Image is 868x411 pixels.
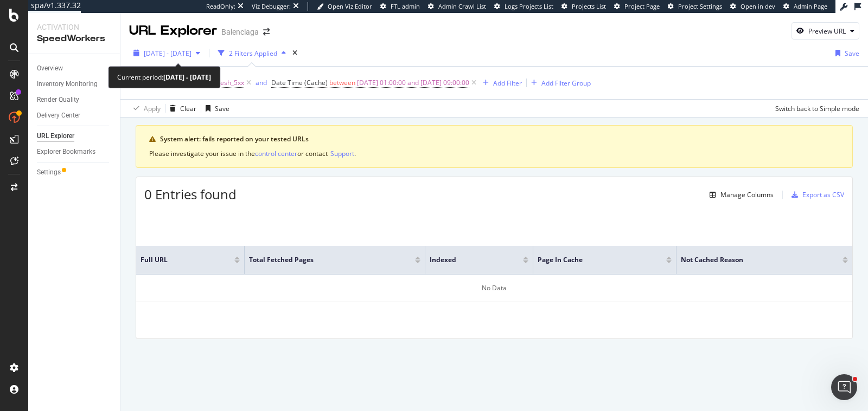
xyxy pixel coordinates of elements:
[144,185,237,203] span: 0 Entries found
[37,110,80,121] div: Delivery Center
[678,2,722,10] span: Project Settings
[430,255,507,265] span: Indexed
[329,78,355,87] span: between
[271,78,328,87] span: Date Time (Cache)
[256,78,267,87] div: and
[249,255,399,265] span: Total Fetched Pages
[668,2,722,11] a: Project Settings
[527,76,591,89] button: Add Filter Group
[252,2,291,11] div: Viz Debugger:
[290,48,299,58] div: times
[428,2,486,11] a: Admin Crawl List
[37,32,111,45] div: SpeedWorkers
[380,2,420,11] a: FTL admin
[705,188,774,201] button: Manage Columns
[438,2,486,10] span: Admin Crawl List
[328,2,372,10] span: Open Viz Editor
[263,28,270,36] div: arrow-right-arrow-left
[505,2,553,10] span: Logs Projects List
[214,44,290,62] button: 2 Filters Applied
[787,186,844,204] button: Export as CSV
[215,104,229,113] div: Save
[478,76,522,89] button: Add Filter
[808,27,846,36] div: Preview URL
[391,2,420,10] span: FTL admin
[37,63,63,74] div: Overview
[37,110,112,121] a: Delivery Center
[771,100,859,117] button: Switch back to Simple mode
[831,44,859,62] button: Save
[541,79,591,88] div: Add Filter Group
[37,22,111,32] div: Activation
[741,2,775,10] span: Open in dev
[149,148,839,159] div: Please investigate your issue in the or contact .
[792,22,859,40] button: Preview URL
[493,79,522,88] div: Add Filter
[572,2,606,10] span: Projects List
[624,2,660,10] span: Project Page
[538,255,650,265] span: Page in Cache
[255,149,297,158] div: control center
[720,190,774,199] div: Manage Columns
[160,134,839,144] div: System alert: fails reported on your tested URLs
[37,79,112,90] a: Inventory Monitoring
[730,2,775,11] a: Open in dev
[144,49,192,58] span: [DATE] - [DATE]
[129,22,217,40] div: URL Explorer
[37,94,79,106] div: Render Quality
[494,2,553,11] a: Logs Projects List
[136,125,853,168] div: warning banner
[129,44,205,62] button: [DATE] - [DATE]
[165,100,196,117] button: Clear
[783,2,827,11] a: Admin Page
[163,73,211,82] b: [DATE] - [DATE]
[229,49,277,58] div: 2 Filters Applied
[775,104,859,113] div: Switch back to Simple mode
[201,100,229,117] button: Save
[141,255,218,265] span: Full URL
[37,167,61,178] div: Settings
[357,75,469,90] span: [DATE] 01:00:00 and [DATE] 09:00:00
[330,149,354,158] div: Support
[37,146,95,158] div: Explorer Bookmarks
[37,146,112,158] a: Explorer Bookmarks
[144,104,161,113] div: Apply
[681,255,826,265] span: Not Cached Reason
[37,63,112,74] a: Overview
[180,104,196,113] div: Clear
[330,148,354,159] button: Support
[37,167,112,178] a: Settings
[206,2,235,11] div: ReadOnly:
[614,2,660,11] a: Project Page
[117,71,211,83] div: Current period:
[794,2,827,10] span: Admin Page
[136,275,852,302] div: No Data
[845,49,859,58] div: Save
[37,131,112,142] a: URL Explorer
[802,190,844,199] div: Export as CSV
[561,2,606,11] a: Projects List
[317,2,372,11] a: Open Viz Editor
[129,100,161,117] button: Apply
[221,27,259,37] div: Balenciaga
[255,148,297,159] button: control center
[256,77,267,88] button: and
[831,374,857,400] iframe: Intercom live chat
[37,131,74,142] div: URL Explorer
[37,79,98,90] div: Inventory Monitoring
[37,94,112,106] a: Render Quality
